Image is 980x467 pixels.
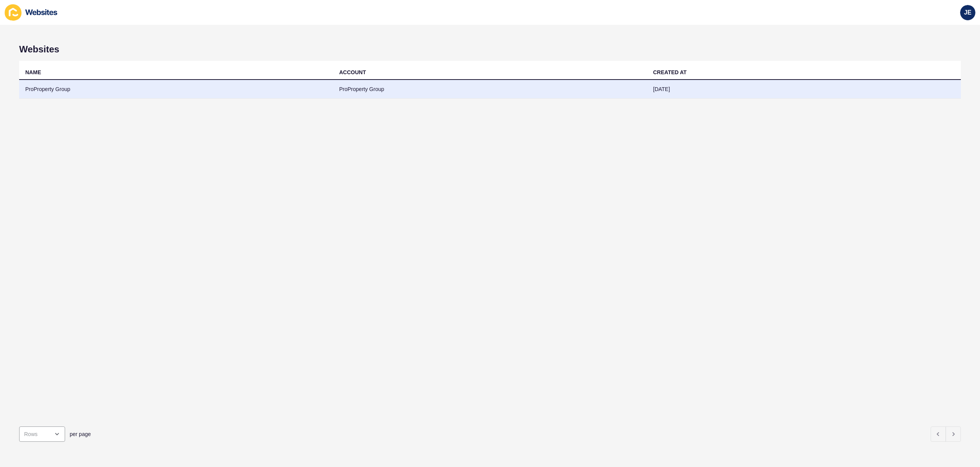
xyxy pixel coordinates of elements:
[653,68,687,76] div: CREATED AT
[964,9,972,16] span: JE
[339,68,366,76] div: ACCOUNT
[19,44,961,55] h1: Websites
[19,80,333,99] td: ProProperty Group
[333,80,647,99] td: ProProperty Group
[70,430,91,438] span: per page
[25,68,41,76] div: NAME
[19,426,65,442] div: open menu
[647,80,961,99] td: [DATE]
